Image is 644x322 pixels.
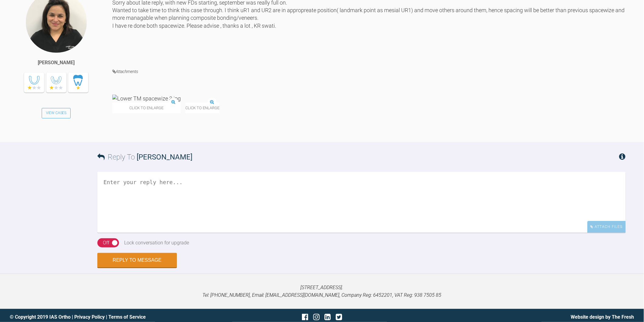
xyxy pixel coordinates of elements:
div: Off [103,239,109,247]
span: Click to enlarge [112,103,181,113]
h3: Reply To [97,151,192,163]
button: Reply to Message [97,253,177,268]
a: Website design by The Fresh [571,314,634,320]
div: © Copyright 2019 IAS Ortho | | [10,313,218,321]
div: Lock conversation for upgrade [124,239,189,247]
p: [STREET_ADDRESS]. Tel: [PHONE_NUMBER], Email: [EMAIL_ADDRESS][DOMAIN_NAME], Company Reg: 6452201,... [10,284,634,299]
a: View Cases [42,108,71,118]
span: [PERSON_NAME] [137,153,192,161]
h4: Attachments [112,68,626,75]
a: Privacy Policy [74,314,105,320]
div: Attach Files [587,221,626,233]
img: Lower TM spacewize 3.jpg [112,95,181,102]
span: Click to enlarge [185,103,219,113]
div: [PERSON_NAME] [38,59,75,67]
a: Terms of Service [108,314,146,320]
